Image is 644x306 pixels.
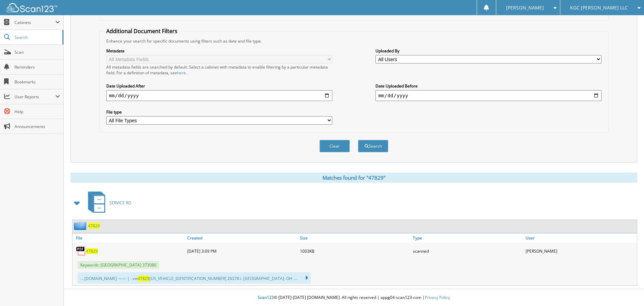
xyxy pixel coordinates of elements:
[186,233,299,243] a: Created
[71,173,637,183] div: Matches found for "47829"
[15,20,55,25] span: Cabinets
[375,90,601,101] input: end
[177,70,186,76] a: here
[15,94,55,100] span: User Reports
[106,90,332,101] input: start
[84,189,131,216] a: SERVICE RO
[375,48,601,54] label: Uploaded By
[106,64,332,76] div: All metadata fields are searched by default. Select a cabinet with metadata to enable filtering b...
[411,233,524,243] a: Type
[186,244,299,258] div: [DATE] 3:09 PM
[375,83,601,89] label: Date Uploaded Before
[15,79,60,85] span: Bookmarks
[106,83,332,89] label: Date Uploaded After
[76,246,86,256] img: PDF.png
[74,222,88,230] img: folder2.png
[15,64,60,70] span: Reminders
[298,244,411,258] div: 1003KB
[298,233,411,243] a: Size
[103,27,181,35] legend: Additional Document Filters
[506,6,544,10] span: [PERSON_NAME]
[15,49,60,55] span: Scan
[138,276,149,281] span: 47829
[319,140,350,152] button: Clear
[78,261,159,269] span: Keywords: [GEOGRAPHIC_DATA] 373080
[15,34,59,40] span: Search
[106,109,332,115] label: File type
[109,200,131,206] span: SERVICE RO
[358,140,388,152] button: Search
[425,295,450,300] a: Privacy Policy
[570,6,628,10] span: KGC [PERSON_NAME] LLC
[411,244,524,258] div: scanned
[258,295,274,300] span: Scan123
[524,244,637,258] div: [PERSON_NAME]
[524,233,637,243] a: User
[64,289,644,306] div: © [DATE]-[DATE] [DOMAIN_NAME]. All rights reserved | appg04-scan123-com |
[7,3,57,12] img: scan123-logo-white.svg
[15,109,60,114] span: Help
[15,124,60,129] span: Announcements
[610,274,644,306] iframe: Chat Widget
[78,272,311,284] div: ....[DOMAIN_NAME] —— | . vw [US_VEHICLE_IDENTIFICATION_NUMBER] 26378 i. [GEOGRAPHIC_DATA]: OH ....
[103,38,605,44] div: Enhance your search for specific documents using filters such as date and file type.
[73,233,186,243] a: File
[88,223,100,229] a: 47829
[106,48,332,54] label: Metadata
[86,248,98,254] a: 47829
